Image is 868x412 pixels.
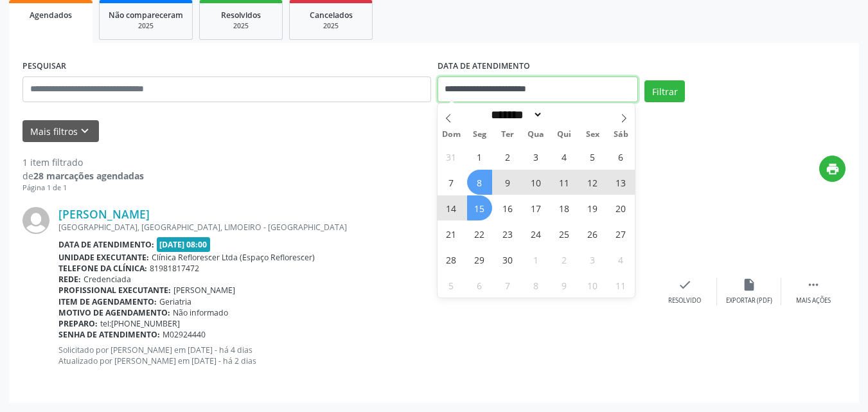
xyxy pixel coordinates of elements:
[726,296,772,305] div: Exportar (PDF)
[58,307,170,318] b: Motivo de agendamento:
[580,221,605,246] span: Setembro 26, 2025
[467,170,492,195] span: Setembro 8, 2025
[580,273,605,298] span: Outubro 10, 2025
[150,263,199,274] span: 81981817472
[608,195,633,220] span: Setembro 20, 2025
[439,195,464,220] span: Setembro 14, 2025
[465,130,493,139] span: Seg
[159,296,191,307] span: Geriatria
[439,273,464,298] span: Outubro 5, 2025
[22,183,144,193] div: Página 1 de 1
[58,318,98,329] b: Preparo:
[819,156,846,182] button: print
[543,108,585,121] input: Year
[58,285,171,296] b: Profissional executante:
[100,318,180,329] span: tel:[PHONE_NUMBER]
[552,170,577,195] span: Setembro 11, 2025
[58,263,147,274] b: Telefone da clínica:
[439,170,464,195] span: Setembro 7, 2025
[524,273,549,298] span: Outubro 8, 2025
[495,144,520,169] span: Setembro 2, 2025
[522,130,550,139] span: Qua
[439,221,464,246] span: Setembro 21, 2025
[58,207,150,221] a: [PERSON_NAME]
[22,169,144,183] div: de
[552,221,577,246] span: Setembro 25, 2025
[524,247,549,272] span: Outubro 1, 2025
[524,195,549,220] span: Setembro 17, 2025
[152,252,315,263] span: Clínica Reflorescer Ltda (Espaço Reflorescer)
[580,247,605,272] span: Outubro 3, 2025
[22,57,66,76] label: PESQUISAR
[552,144,577,169] span: Setembro 4, 2025
[524,144,549,169] span: Setembro 3, 2025
[552,247,577,272] span: Outubro 2, 2025
[467,273,492,298] span: Outubro 6, 2025
[157,237,211,252] span: [DATE] 08:00
[22,120,99,143] button: Mais filtroskeyboard_arrow_down
[58,274,81,285] b: Rede:
[524,221,549,246] span: Setembro 24, 2025
[607,130,635,139] span: Sáb
[58,222,653,233] div: [GEOGRAPHIC_DATA], [GEOGRAPHIC_DATA], LIMOEIRO - [GEOGRAPHIC_DATA]
[467,195,492,220] span: Setembro 15, 2025
[495,170,520,195] span: Setembro 9, 2025
[580,170,605,195] span: Setembro 12, 2025
[299,21,363,31] div: 2025
[438,57,530,76] label: DATA DE ATENDIMENTO
[608,247,633,272] span: Outubro 4, 2025
[209,21,273,31] div: 2025
[578,130,607,139] span: Sex
[495,221,520,246] span: Setembro 23, 2025
[58,239,154,250] b: Data de atendimento:
[796,296,831,305] div: Mais ações
[550,130,578,139] span: Qui
[58,296,157,307] b: Item de agendamento:
[109,21,183,31] div: 2025
[742,278,756,292] i: insert_drive_file
[668,296,701,305] div: Resolvido
[608,144,633,169] span: Setembro 6, 2025
[644,80,685,102] button: Filtrar
[524,170,549,195] span: Setembro 10, 2025
[580,144,605,169] span: Setembro 5, 2025
[58,252,149,263] b: Unidade executante:
[163,329,206,340] span: M02924440
[439,144,464,169] span: Agosto 31, 2025
[826,162,840,176] i: print
[580,195,605,220] span: Setembro 19, 2025
[33,170,144,182] strong: 28 marcações agendadas
[467,144,492,169] span: Setembro 1, 2025
[221,10,261,21] span: Resolvidos
[608,221,633,246] span: Setembro 27, 2025
[552,195,577,220] span: Setembro 18, 2025
[608,170,633,195] span: Setembro 13, 2025
[487,108,544,121] select: Month
[78,124,92,138] i: keyboard_arrow_down
[438,130,466,139] span: Dom
[806,278,820,292] i: 
[608,273,633,298] span: Outubro 11, 2025
[495,247,520,272] span: Setembro 30, 2025
[495,273,520,298] span: Outubro 7, 2025
[22,156,144,169] div: 1 item filtrado
[678,278,692,292] i: check
[84,274,131,285] span: Credenciada
[30,10,72,21] span: Agendados
[439,247,464,272] span: Setembro 28, 2025
[495,195,520,220] span: Setembro 16, 2025
[467,221,492,246] span: Setembro 22, 2025
[310,10,353,21] span: Cancelados
[493,130,522,139] span: Ter
[58,329,160,340] b: Senha de atendimento:
[109,10,183,21] span: Não compareceram
[173,307,228,318] span: Não informado
[552,273,577,298] span: Outubro 9, 2025
[173,285,235,296] span: [PERSON_NAME]
[22,207,49,234] img: img
[467,247,492,272] span: Setembro 29, 2025
[58,345,653,366] p: Solicitado por [PERSON_NAME] em [DATE] - há 4 dias Atualizado por [PERSON_NAME] em [DATE] - há 2 ...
